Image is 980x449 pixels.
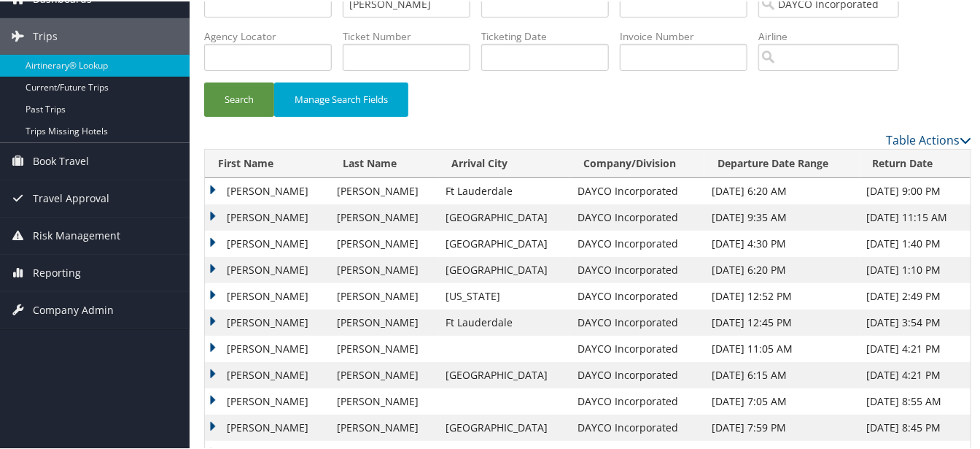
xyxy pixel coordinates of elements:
td: [DATE] 7:59 PM [704,413,859,440]
label: Agency Locator [204,28,343,42]
td: [PERSON_NAME] [205,203,330,229]
td: [DATE] 9:00 PM [860,177,971,203]
span: Reporting [33,253,81,290]
td: DAYCO Incorporated [570,229,704,256]
td: DAYCO Incorporated [570,282,704,308]
td: [DATE] 3:54 PM [860,308,971,334]
th: Company/Division [570,148,704,177]
span: Book Travel [33,142,89,178]
td: [DATE] 12:45 PM [704,308,859,334]
td: DAYCO Incorporated [570,177,704,203]
td: [PERSON_NAME] [330,177,439,203]
label: Ticketing Date [481,28,620,42]
td: [DATE] 7:05 AM [704,387,859,413]
td: [DATE] 4:21 PM [860,361,971,387]
td: [GEOGRAPHIC_DATA] [439,413,571,440]
td: [PERSON_NAME] [205,387,330,413]
td: [PERSON_NAME] [330,308,439,334]
th: Last Name: activate to sort column ascending [330,148,439,177]
td: [DATE] 1:40 PM [860,229,971,256]
label: Airline [758,28,910,42]
td: Ft Lauderdale [439,308,571,334]
td: [DATE] 11:15 AM [860,203,971,229]
td: [DATE] 8:45 PM [860,413,971,440]
td: [DATE] 2:49 PM [860,282,971,308]
td: [PERSON_NAME] [205,334,330,361]
button: Manage Search Fields [274,81,408,115]
td: [DATE] 6:20 PM [704,256,859,282]
td: [PERSON_NAME] [330,282,439,308]
label: Ticket Number [343,28,481,42]
td: [DATE] 4:21 PM [860,334,971,361]
td: DAYCO Incorporated [570,308,704,334]
td: [GEOGRAPHIC_DATA] [439,361,571,387]
td: [PERSON_NAME] [330,387,439,413]
td: [PERSON_NAME] [205,177,330,203]
td: [PERSON_NAME] [205,282,330,308]
span: Trips [33,17,58,53]
td: [DATE] 11:05 AM [704,334,859,361]
td: [PERSON_NAME] [205,361,330,387]
td: DAYCO Incorporated [570,334,704,361]
a: Table Actions [886,131,971,147]
button: Search [204,81,274,115]
td: [PERSON_NAME] [330,413,439,440]
span: Travel Approval [33,179,109,215]
td: [DATE] 12:52 PM [704,282,859,308]
td: [PERSON_NAME] [205,308,330,334]
label: Invoice Number [620,28,758,42]
td: [DATE] 9:35 AM [704,203,859,229]
td: [PERSON_NAME] [330,256,439,282]
td: [PERSON_NAME] [205,256,330,282]
td: [PERSON_NAME] [205,413,330,440]
th: Departure Date Range: activate to sort column ascending [704,148,859,177]
span: Risk Management [33,216,120,253]
td: [PERSON_NAME] [330,334,439,361]
td: [DATE] 4:30 PM [704,229,859,256]
td: [PERSON_NAME] [330,203,439,229]
th: Arrival City: activate to sort column ascending [439,148,571,177]
td: Ft Lauderdale [439,177,571,203]
td: DAYCO Incorporated [570,413,704,440]
span: Company Admin [33,291,114,327]
td: DAYCO Incorporated [570,256,704,282]
td: [PERSON_NAME] [330,361,439,387]
td: [US_STATE] [439,282,571,308]
td: DAYCO Incorporated [570,203,704,229]
td: [DATE] 8:55 AM [860,387,971,413]
td: [GEOGRAPHIC_DATA] [439,203,571,229]
td: [DATE] 1:10 PM [860,256,971,282]
td: [DATE] 6:20 AM [704,177,859,203]
td: [DATE] 6:15 AM [704,361,859,387]
th: Return Date: activate to sort column ascending [860,148,971,177]
td: DAYCO Incorporated [570,387,704,413]
td: [GEOGRAPHIC_DATA] [439,256,571,282]
td: [GEOGRAPHIC_DATA] [439,229,571,256]
td: DAYCO Incorporated [570,361,704,387]
td: [PERSON_NAME] [205,229,330,256]
th: First Name: activate to sort column ascending [205,148,330,177]
td: [PERSON_NAME] [330,229,439,256]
